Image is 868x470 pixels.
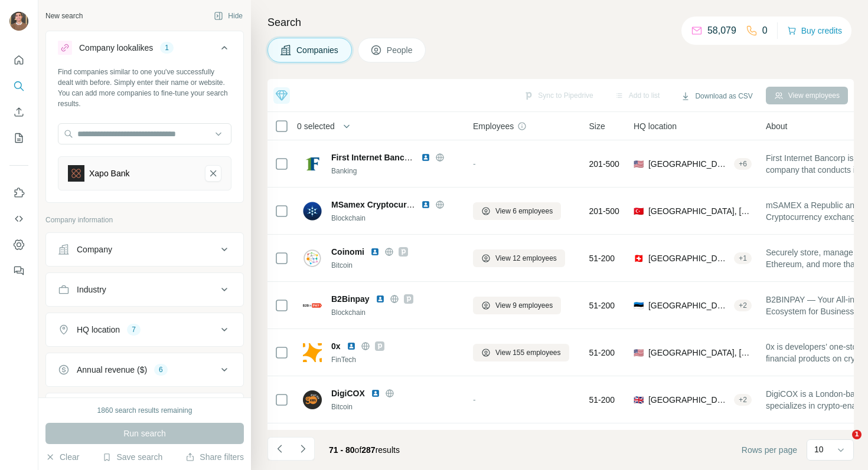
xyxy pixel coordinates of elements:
[154,364,168,375] div: 6
[102,451,162,463] button: Save search
[331,402,459,412] div: Bitcoin
[329,445,355,455] span: 71 - 80
[648,205,752,217] span: [GEOGRAPHIC_DATA], [GEOGRAPHIC_DATA]
[45,215,244,225] p: Company information
[58,67,231,109] div: Find companies similar to one you've successfully dealt with before. Simply enter their name or w...
[673,87,761,105] button: Download as CSV
[589,252,615,264] span: 51-200
[303,296,322,315] img: Logo of B2Binpay
[387,44,414,56] span: People
[160,42,174,53] div: 1
[634,394,644,406] span: 🇬🇧
[634,120,677,132] span: HQ location
[828,430,856,458] iframe: Intercom live chat
[329,445,400,455] span: results
[473,395,476,405] span: -
[495,253,557,264] span: View 12 employees
[45,451,79,463] button: Clear
[331,307,459,318] div: Blockchain
[589,120,605,132] span: Size
[589,158,619,170] span: 201-500
[303,155,322,173] img: Logo of First Internet Bancorp
[9,234,28,255] button: Dashboard
[331,260,459,271] div: Bitcoin
[762,24,768,38] p: 0
[9,208,28,229] button: Use Surfe API
[46,396,243,424] button: Employees (size)9
[473,159,476,169] span: -
[185,451,244,463] button: Share filters
[634,347,644,359] span: 🇺🇸
[734,159,752,169] div: + 6
[9,182,28,203] button: Use Surfe on LinkedIn
[331,354,459,365] div: FinTech
[734,253,752,264] div: + 1
[376,294,385,304] img: LinkedIn logo
[648,252,729,264] span: [GEOGRAPHIC_DATA], [GEOGRAPHIC_DATA]
[77,364,147,376] div: Annual revenue ($)
[421,153,430,162] img: LinkedIn logo
[495,347,561,358] span: View 155 employees
[205,165,221,182] button: Xapo Bank-remove-button
[634,300,644,311] span: 🇪🇪
[852,430,862,439] span: 1
[79,42,153,54] div: Company lookalikes
[495,300,553,311] span: View 9 employees
[77,244,112,255] div: Company
[495,206,553,216] span: View 6 employees
[303,202,322,221] img: Logo of MSamex Cryptocurrency Exchange OÜ
[371,389,380,398] img: LinkedIn logo
[331,213,459,224] div: Blockchain
[634,158,644,170] span: 🇺🇸
[589,300,615,311] span: 51-200
[45,11,83,21] div: New search
[303,390,322,409] img: Logo of DigiCOX
[331,153,417,162] span: First Internet Bancorp
[648,158,729,170] span: [GEOGRAPHIC_DATA], Fishers
[589,347,615,359] span: 51-200
[46,275,243,304] button: Industry
[648,300,729,311] span: [GEOGRAPHIC_DATA], [GEOGRAPHIC_DATA], [GEOGRAPHIC_DATA]
[331,293,370,305] span: B2Binpay
[742,444,797,456] span: Rows per page
[355,445,362,455] span: of
[589,205,619,217] span: 201-500
[331,340,341,352] span: 0x
[766,120,788,132] span: About
[267,14,854,31] h4: Search
[473,297,561,314] button: View 9 employees
[347,341,356,351] img: LinkedIn logo
[68,165,84,182] img: Xapo Bank-logo
[473,344,569,361] button: View 155 employees
[814,443,824,455] p: 10
[77,324,120,336] div: HQ location
[46,356,243,384] button: Annual revenue ($)6
[291,437,315,461] button: Navigate to next page
[9,101,28,123] button: Enrich CSV
[97,405,192,416] div: 1860 search results remaining
[370,247,380,257] img: LinkedIn logo
[634,205,644,217] span: 🇹🇷
[421,200,430,209] img: LinkedIn logo
[9,260,28,281] button: Feedback
[473,202,561,220] button: View 6 employees
[361,445,375,455] span: 287
[707,24,736,38] p: 58,079
[331,387,365,399] span: DigiCOX
[9,127,28,149] button: My lists
[589,394,615,406] span: 51-200
[296,44,340,56] span: Companies
[297,120,335,132] span: 0 selected
[303,343,322,362] img: Logo of 0x
[46,235,243,264] button: Company
[46,34,243,67] button: Company lookalikes1
[77,284,106,295] div: Industry
[205,7,251,25] button: Hide
[473,249,565,267] button: View 12 employees
[331,166,459,176] div: Banking
[331,200,485,209] span: MSamex Cryptocurrency Exchange OÜ
[89,167,130,179] div: Xapo Bank
[9,75,28,97] button: Search
[734,395,752,405] div: + 2
[303,249,322,268] img: Logo of Coinomi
